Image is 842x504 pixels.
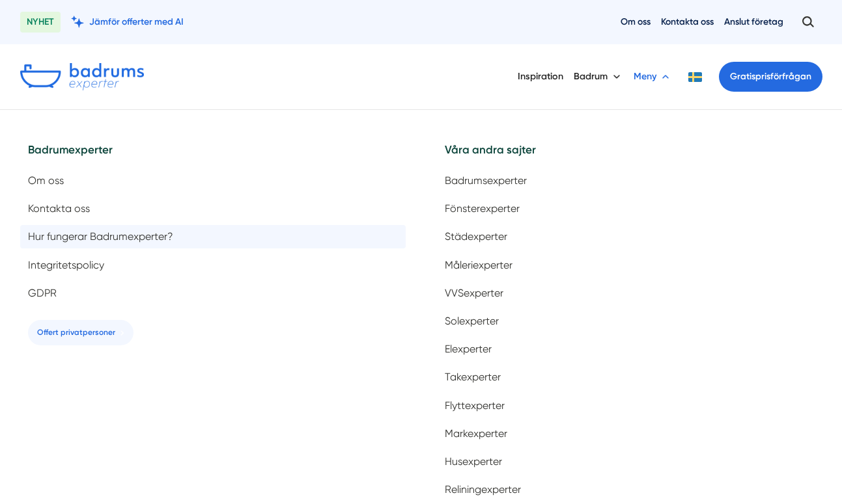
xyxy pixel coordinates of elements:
span: Om oss [28,174,64,187]
span: Fönsterexperter [445,202,520,215]
span: NYHET [20,12,61,33]
a: Jämför offerter med AI [71,16,184,28]
span: Måleriexperter [445,259,512,271]
a: Flyttexperter [437,394,822,417]
a: Kontakta oss [20,197,406,220]
a: Markexperter [437,422,822,445]
a: Offert privatpersoner [28,320,133,345]
span: Takexperter [445,371,501,383]
button: Badrum [574,60,623,94]
span: Elexperter [445,343,492,355]
img: Badrumsexperter.se logotyp [20,63,144,90]
a: Om oss [20,169,406,192]
h5: Badrumexperter [20,141,406,169]
a: Elexperter [437,338,822,360]
a: Hur fungerar Badrumexperter? [20,225,406,248]
a: Anslut företag [724,16,783,28]
a: Reliningexperter [437,478,822,501]
span: Gratis [730,71,755,82]
a: Om oss [621,16,651,28]
span: Markexperter [445,427,507,440]
a: Solexperter [437,310,822,332]
a: Husexperter [437,450,822,473]
a: Takexperter [437,365,822,388]
span: Reliningexperter [445,483,521,496]
a: Integritetspolicy [20,254,406,276]
a: Städexperter [437,225,822,248]
span: Integritetspolicy [28,259,104,271]
span: Jämför offerter med AI [89,16,184,28]
span: GDPR [28,287,57,299]
a: VVSexperter [437,282,822,304]
a: Gratisprisförfrågan [719,62,822,92]
span: Offert privatpersoner [37,326,115,339]
button: Meny [634,60,672,94]
span: Flyttexperter [445,399,505,412]
a: Kontakta oss [661,16,714,28]
a: GDPR [20,282,406,304]
span: Hur fungerar Badrumexperter? [28,230,173,243]
span: Kontakta oss [28,202,90,215]
a: Inspiration [518,60,563,93]
span: Husexperter [445,455,502,468]
span: VVSexperter [445,287,503,299]
span: Solexperter [445,315,499,327]
a: Måleriexperter [437,254,822,276]
span: Badrumsexperter [445,174,527,187]
h5: Våra andra sajter [437,141,822,169]
a: Badrumsexperter [437,169,822,192]
a: Fönsterexperter [437,197,822,220]
span: Städexperter [445,230,507,243]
